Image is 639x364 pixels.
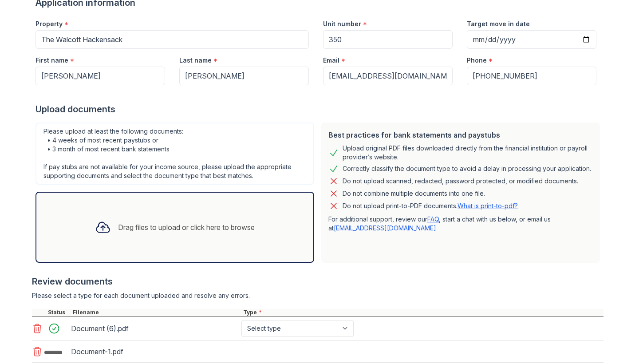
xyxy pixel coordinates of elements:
div: Filename [71,309,241,316]
label: Phone [467,56,487,65]
label: Property [35,20,63,28]
label: First name [35,56,68,65]
p: For additional support, review our , start a chat with us below, or email us at [328,215,593,233]
div: Document (6).pdf [71,321,238,336]
a: What is print-to-pdf? [458,202,518,210]
p: Do not upload print-to-PDF documents. [343,202,518,210]
div: Do not combine multiple documents into one file. [343,188,485,199]
div: Document-1.pdf [71,344,238,359]
div: Correctly classify the document type to avoid a delay in processing your application. [343,163,591,174]
div: Type [241,309,603,316]
div: Status [46,309,71,316]
div: Please select a type for each document uploaded and resolve any errors. [32,291,603,300]
label: Unit number [323,20,361,28]
div: Review documents [32,275,603,288]
label: Target move in date [467,20,530,28]
div: Do not upload scanned, redacted, password protected, or modified documents. [343,176,578,186]
div: Upload original PDF files downloaded directly from the financial institution or payroll provider’... [343,144,593,162]
div: Drag files to upload or click here to browse [118,222,255,233]
div: Best practices for bank statements and paystubs [328,130,593,140]
a: FAQ [427,215,439,223]
label: Email [323,56,339,65]
a: [EMAIL_ADDRESS][DOMAIN_NAME] [334,224,436,232]
div: Please upload at least the following documents: • 4 weeks of most recent paystubs or • 3 month of... [35,123,314,185]
div: Upload documents [35,103,603,115]
label: Last name [179,56,212,65]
